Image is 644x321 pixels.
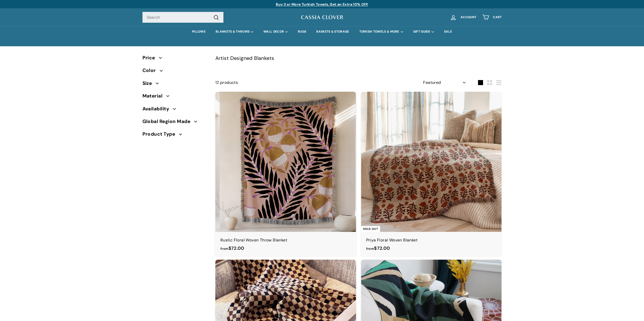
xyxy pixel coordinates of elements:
a: RUGS [293,26,311,37]
div: Rustic Floral Woven Throw Blanket [220,237,351,243]
input: Search [142,12,223,23]
p: Artist Designed Blankets [215,54,502,62]
button: Global Region Made [142,116,207,129]
a: BASKETS & STORAGE [311,26,354,37]
span: Material [142,92,167,100]
button: Material [142,91,207,104]
a: SALE [439,26,457,37]
button: Size [142,78,207,91]
span: from [366,246,374,251]
span: Cart [493,16,502,19]
summary: WALL DECOR [258,26,293,37]
a: PILLOWS [187,26,211,37]
span: Price [142,54,159,62]
span: Size [142,80,156,87]
span: Account [461,16,476,19]
a: Rustic Floral Woven Throw Blanket [215,92,356,257]
summary: GIFT GUIDE [408,26,439,37]
span: from [220,246,228,251]
div: Primary [132,26,512,37]
button: Availability [142,104,207,116]
span: Availability [142,105,173,113]
span: Product Type [142,130,179,138]
span: $72.00 [220,245,244,251]
summary: BLANKETS & THROWS [211,26,258,37]
span: $72.00 [366,245,390,251]
div: Sold Out [361,226,380,232]
span: Global Region Made [142,118,194,125]
summary: TURKISH TOWELS & MORE [354,26,408,37]
a: Sold Out Priya Floral Woven Blanket [361,92,502,257]
a: Buy 3 or More Turkish Towels, Get an Extra 10% Off! [276,2,368,7]
button: Color [142,65,207,78]
button: Price [142,53,207,65]
div: Priya Floral Woven Blanket [366,237,497,243]
a: Cart [479,10,505,25]
span: Color [142,67,160,74]
div: 12 products [215,79,359,86]
button: Product Type [142,129,207,142]
a: Account [447,10,479,25]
